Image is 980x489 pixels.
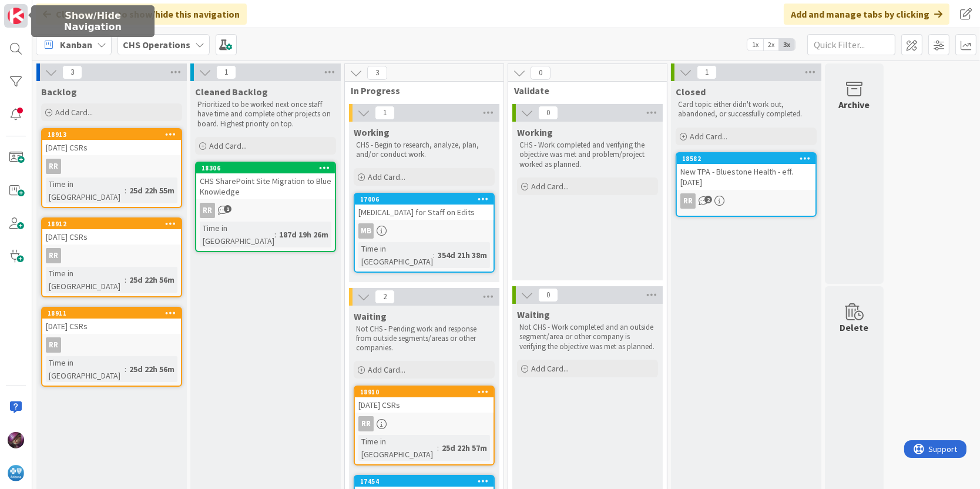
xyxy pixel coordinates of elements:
a: 18582New TPA - Bluestone Health - eff. [DATE]RR [676,152,817,217]
p: Not CHS - Pending work and response from outside segments/areas or other companies. [356,324,492,353]
span: 1 [697,65,717,79]
div: Time in [GEOGRAPHIC_DATA] [200,222,274,247]
div: Click our logo to show/hide this navigation [36,4,247,25]
span: Add Card... [55,107,93,118]
div: [DATE] CSRs [42,140,181,155]
span: : [125,184,126,197]
span: Waiting [517,309,550,320]
p: Prioritized to be worked next once staff have time and complete other projects on board. Highest ... [197,100,334,129]
span: Add Card... [368,172,405,182]
div: 17006[MEDICAL_DATA] for Staff on Edits [355,194,494,220]
a: 17006[MEDICAL_DATA] for Staff on EditsMBTime in [GEOGRAPHIC_DATA]:354d 21h 38m [354,193,495,273]
img: ML [8,432,24,448]
span: 2 [375,290,395,304]
div: Delete [840,320,869,334]
span: Add Card... [690,131,727,142]
span: : [433,249,435,262]
span: 2 [704,196,712,203]
span: Working [517,126,553,138]
h5: Show/Hide Navigation [36,10,150,32]
span: Add Card... [531,181,569,192]
div: Time in [GEOGRAPHIC_DATA] [46,267,125,293]
a: 18912[DATE] CSRsRRTime in [GEOGRAPHIC_DATA]:25d 22h 56m [41,217,182,297]
div: 25d 22h 56m [126,273,177,286]
span: In Progress [351,85,489,96]
div: RR [46,248,61,263]
span: 3 [62,65,82,79]
span: : [437,441,439,454]
div: 18582New TPA - Bluestone Health - eff. [DATE] [677,153,815,190]
div: RR [200,203,215,218]
div: RR [46,337,61,353]
span: Kanban [60,38,92,52]
span: Backlog [41,86,77,98]
a: 18913[DATE] CSRsRRTime in [GEOGRAPHIC_DATA]:25d 22h 55m [41,128,182,208]
div: New TPA - Bluestone Health - eff. [DATE] [677,164,815,190]
div: RR [680,193,696,209]
div: 18306 [196,163,335,173]
span: 1 [224,205,231,213]
div: 25d 22h 55m [126,184,177,197]
span: 0 [538,288,558,302]
span: Add Card... [209,140,247,151]
div: MB [355,223,494,239]
div: 17454 [355,476,494,487]
div: 17454 [360,477,494,485]
div: RR [355,416,494,431]
div: 18911 [42,308,181,319]
div: Time in [GEOGRAPHIC_DATA] [46,356,125,382]
div: 18306 [202,164,335,172]
div: Time in [GEOGRAPHIC_DATA] [358,242,433,268]
input: Quick Filter... [807,34,895,55]
div: 18910 [355,387,494,397]
div: 18913 [48,130,181,139]
div: [DATE] CSRs [355,397,494,413]
div: 18306CHS SharePoint Site Migration to Blue Knowledge [196,163,335,199]
span: 3 [367,66,387,80]
div: MB [358,223,374,239]
span: : [274,228,276,241]
div: 18911[DATE] CSRs [42,308,181,334]
span: 0 [538,106,558,120]
div: 18582 [677,153,815,164]
div: 18582 [682,155,815,163]
div: 18912 [42,219,181,229]
div: RR [677,193,815,209]
div: 17006 [355,194,494,205]
p: CHS - Work completed and verifying the objective was met and problem/project worked as planned. [519,140,656,169]
div: 187d 19h 26m [276,228,331,241]
div: Time in [GEOGRAPHIC_DATA] [358,435,437,461]
p: CHS - Begin to research, analyze, plan, and/or conduct work. [356,140,492,160]
img: avatar [8,465,24,481]
div: Time in [GEOGRAPHIC_DATA] [46,177,125,203]
div: 18911 [48,309,181,317]
div: [MEDICAL_DATA] for Staff on Edits [355,205,494,220]
span: Working [354,126,390,138]
p: Not CHS - Work completed and an outside segment/area or other company is verifying the objective ... [519,323,656,351]
span: Validate [514,85,652,96]
a: 18910[DATE] CSRsRRTime in [GEOGRAPHIC_DATA]:25d 22h 57m [354,386,495,465]
span: Waiting [354,310,387,322]
div: [DATE] CSRs [42,229,181,244]
div: [DATE] CSRs [42,319,181,334]
div: Archive [839,98,870,112]
p: Card topic either didn't work out, abandoned, or successfully completed. [678,100,814,119]
span: 0 [531,66,551,80]
div: RR [42,159,181,174]
div: 354d 21h 38m [435,249,490,262]
span: 2x [763,39,779,51]
span: : [125,363,126,376]
span: 1 [375,106,395,120]
div: 18913 [42,129,181,140]
span: Closed [676,86,706,98]
img: Visit kanbanzone.com [8,8,24,24]
span: Add Card... [368,364,405,375]
a: 18911[DATE] CSRsRRTime in [GEOGRAPHIC_DATA]:25d 22h 56m [41,307,182,387]
div: RR [46,159,61,174]
div: 18912 [48,220,181,228]
span: 1 [216,65,236,79]
div: 18910 [360,388,494,396]
div: 25d 22h 57m [439,441,490,454]
div: Add and manage tabs by clicking [784,4,949,25]
span: : [125,273,126,286]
